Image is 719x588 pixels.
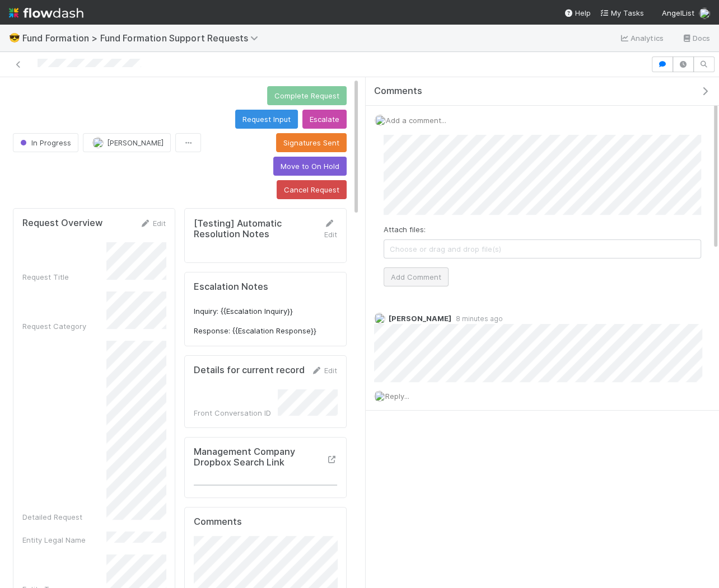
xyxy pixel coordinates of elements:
label: Attach files: [384,224,426,235]
button: Cancel Request [277,180,347,199]
button: Escalate [302,110,347,129]
img: logo-inverted-e16ddd16eac7371096b0.svg [9,3,83,22]
a: My Tasks [600,7,644,18]
div: Front Conversation ID [194,407,278,418]
span: 8 minutes ago [451,314,503,323]
a: Edit [139,219,166,228]
button: Move to On Hold [273,157,347,176]
h5: Request Overview [22,218,102,229]
p: Inquiry: {{Escalation Inquiry}} [194,306,337,317]
button: Signatures Sent [276,133,347,152]
div: Request Title [22,271,106,283]
span: Reply... [385,392,409,401]
span: Fund Formation > Fund Formation Support Requests [22,32,264,44]
div: Request Category [22,321,106,332]
h5: [Testing] Automatic Resolution Notes [194,218,318,240]
button: Complete Request [267,86,347,105]
h5: Escalation Notes [194,281,337,293]
div: Entity Legal Name [22,534,106,545]
h5: Management Company Dropbox Search Link [194,446,317,468]
a: Docs [681,31,710,45]
span: Add a comment... [386,116,446,125]
button: Request Input [235,110,298,129]
span: Choose or drag and drop file(s) [384,240,701,258]
span: My Tasks [600,8,644,17]
a: Edit [324,219,337,239]
img: avatar_892eb56c-5b5a-46db-bf0b-2a9023d0e8f8.png [374,313,385,324]
div: Detailed Request [22,511,106,523]
img: avatar_eed832e9-978b-43e4-b51e-96e46fa5184b.png [699,8,710,19]
span: [PERSON_NAME] [389,314,451,323]
span: Comments [374,86,422,97]
h5: Details for current record [194,365,305,376]
h5: Comments [194,516,337,528]
img: avatar_eed832e9-978b-43e4-b51e-96e46fa5184b.png [375,115,386,126]
img: avatar_eed832e9-978b-43e4-b51e-96e46fa5184b.png [374,391,385,402]
div: Help [564,7,591,18]
a: Analytics [619,31,664,45]
a: Edit [311,366,337,375]
button: Add Comment [384,267,449,286]
span: 😎 [9,33,20,43]
p: Response: {{Escalation Response}} [194,326,337,337]
span: AngelList [662,8,694,17]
